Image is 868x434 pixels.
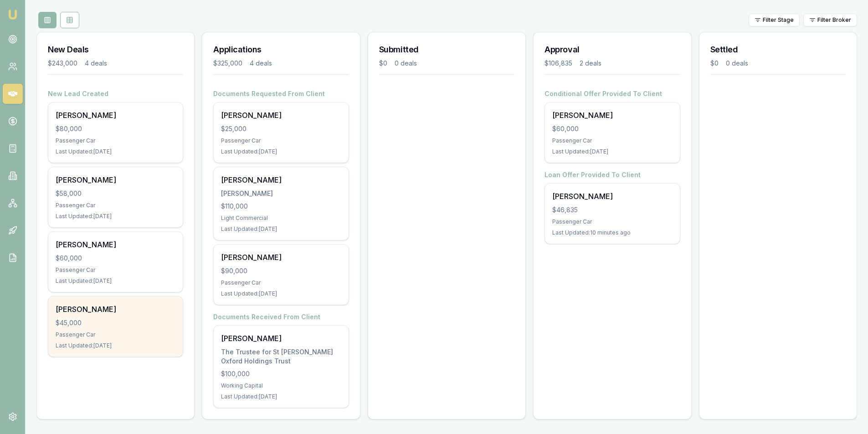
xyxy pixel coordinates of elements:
div: Passenger Car [552,137,672,144]
span: Filter Stage [763,16,794,24]
div: Passenger Car [221,137,341,144]
div: [PERSON_NAME] [56,110,175,121]
div: $60,000 [552,124,672,133]
h4: Loan Offer Provided To Client [544,170,680,179]
div: Passenger Car [221,279,341,286]
h3: Applications [213,43,349,56]
div: $58,000 [56,189,175,198]
div: $0 [379,59,387,68]
h3: Settled [710,43,846,56]
div: [PERSON_NAME] [221,252,341,263]
div: [PERSON_NAME] [56,174,175,185]
div: [PERSON_NAME] [552,110,672,121]
div: 4 deals [250,59,272,68]
h3: Submitted [379,43,514,56]
div: Last Updated: [DATE] [221,225,341,233]
div: $60,000 [56,254,175,263]
div: [PERSON_NAME] [221,189,341,198]
div: Last Updated: [DATE] [56,213,175,220]
div: 4 deals [85,59,107,68]
div: [PERSON_NAME] [56,239,175,250]
div: 0 deals [726,59,748,68]
div: $90,000 [221,266,341,276]
span: Filter Broker [817,16,851,24]
div: $80,000 [56,124,175,133]
div: [PERSON_NAME] [221,110,341,121]
div: $110,000 [221,202,341,211]
div: $45,000 [56,318,175,327]
div: [PERSON_NAME] [221,333,341,344]
div: $243,000 [48,59,77,68]
div: [PERSON_NAME] [221,174,341,185]
div: Working Capital [221,382,341,389]
div: 0 deals [395,59,417,68]
h3: Approval [544,43,680,56]
div: Last Updated: [DATE] [56,342,175,349]
div: Passenger Car [56,137,175,144]
div: $106,835 [544,59,572,68]
div: $100,000 [221,369,341,378]
h4: Documents Received From Client [213,312,349,322]
div: Last Updated: [DATE] [221,393,341,400]
div: Passenger Car [56,331,175,338]
div: Last Updated: 10 minutes ago [552,229,672,236]
div: $25,000 [221,124,341,133]
div: Last Updated: [DATE] [56,277,175,285]
h4: New Lead Created [48,89,183,98]
div: Passenger Car [56,202,175,209]
div: 2 deals [580,59,601,68]
div: Last Updated: [DATE] [221,148,341,155]
h3: New Deals [48,43,183,56]
div: Light Commercial [221,214,341,222]
div: Passenger Car [552,218,672,225]
div: [PERSON_NAME] [56,304,175,315]
div: Last Updated: [DATE] [56,148,175,155]
div: $0 [710,59,719,68]
h4: Documents Requested From Client [213,89,349,98]
h4: Conditional Offer Provided To Client [544,89,680,98]
div: [PERSON_NAME] [552,191,672,202]
div: Last Updated: [DATE] [221,290,341,297]
div: Last Updated: [DATE] [552,148,672,155]
img: emu-icon-u.png [7,9,18,20]
div: Passenger Car [56,266,175,274]
div: The Trustee for St [PERSON_NAME] Oxford Holdings Trust [221,347,341,366]
div: $46,835 [552,205,672,214]
button: Filter Broker [803,14,857,26]
button: Filter Stage [749,14,800,26]
div: $325,000 [213,59,242,68]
